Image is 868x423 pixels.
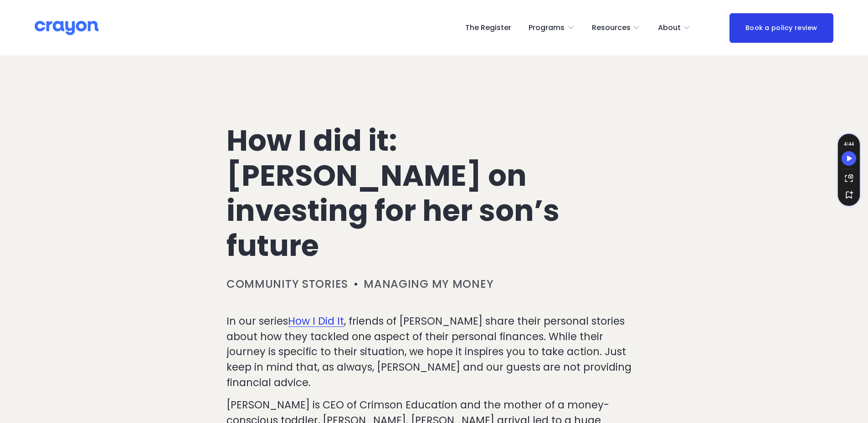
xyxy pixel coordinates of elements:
[288,314,344,328] a: How I Did It
[729,13,833,43] a: Book a policy review
[226,276,348,291] a: Community stories
[592,21,631,35] span: Resources
[226,314,642,390] p: In our series , friends of [PERSON_NAME] share their personal stories about how they tackled one ...
[592,20,641,35] a: folder dropdown
[226,123,642,263] h1: How I did it: [PERSON_NAME] on investing for her son’s future
[658,21,681,35] span: About
[529,21,565,35] span: Programs
[35,20,98,36] img: Crayon
[658,20,691,35] a: folder dropdown
[465,20,511,35] a: The Register
[364,276,493,291] a: Managing my money
[529,20,575,35] a: folder dropdown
